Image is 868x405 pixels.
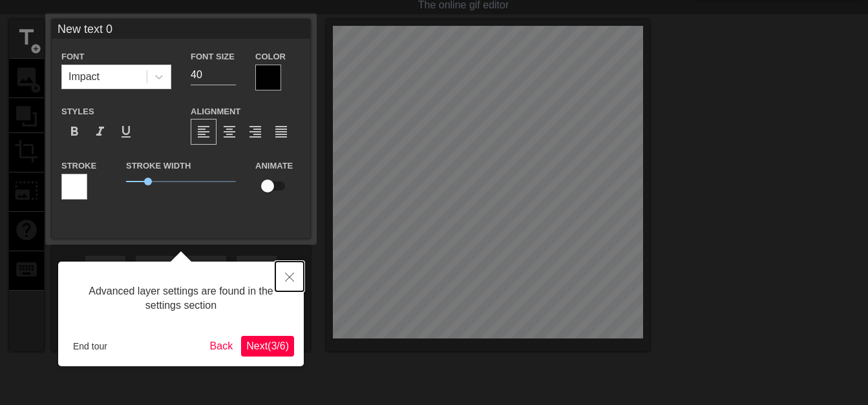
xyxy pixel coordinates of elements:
[68,337,112,356] button: End tour
[205,336,238,357] button: Back
[68,271,294,326] div: Advanced layer settings are found in the settings section
[246,340,289,351] span: Next ( 3 / 6 )
[241,336,294,357] button: Next
[275,262,304,291] button: Close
